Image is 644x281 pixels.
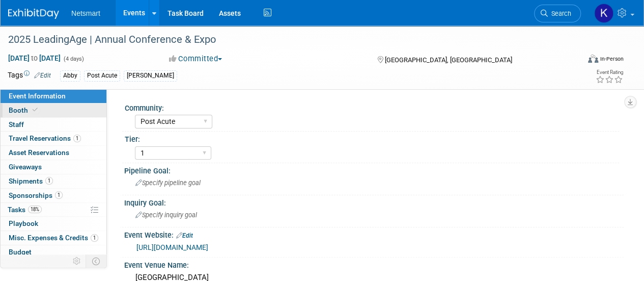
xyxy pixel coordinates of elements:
[1,203,106,217] a: Tasks18%
[1,146,106,160] a: Asset Reservations
[1,174,106,188] a: Shipments1
[1,189,106,202] a: Sponsorships1
[9,120,24,129] span: Staff
[63,56,84,62] span: (4 days)
[9,248,32,256] span: Budget
[73,135,81,142] span: 1
[125,132,619,144] div: Tier:
[136,243,208,251] a: [URL][DOMAIN_NAME]
[548,10,571,17] span: Search
[9,134,81,142] span: Travel Reservations
[33,107,38,113] i: Booth reservation complete
[1,118,106,132] a: Staff
[91,234,98,242] span: 1
[534,53,624,68] div: Event Format
[176,232,193,239] a: Edit
[1,231,106,245] a: Misc. Expenses & Credits1
[1,217,106,231] a: Playbook
[84,70,120,81] div: Post Acute
[1,132,106,145] a: Travel Reservations1
[588,55,598,63] img: Format-Inperson.png
[596,70,623,75] div: Event Rating
[8,70,51,82] td: Tags
[534,5,581,22] a: Search
[68,254,86,268] td: Personalize Event Tab Strip
[384,56,512,64] span: [GEOGRAPHIC_DATA], [GEOGRAPHIC_DATA]
[55,191,63,199] span: 1
[9,148,69,157] span: Asset Reservations
[600,55,624,63] div: In-Person
[28,206,42,213] span: 18%
[124,163,624,176] div: Pipeline Goal:
[135,179,201,187] span: Specify pipeline goal
[9,177,53,185] span: Shipments
[1,89,106,103] a: Event Information
[9,106,40,114] span: Booth
[594,4,613,23] img: Kaitlyn Woicke
[124,195,624,208] div: Inquiry Goal:
[9,219,38,227] span: Playbook
[1,160,106,174] a: Giveaways
[9,163,42,171] span: Giveaways
[9,92,66,100] span: Event Information
[71,9,100,17] span: Netsmart
[135,211,197,219] span: Specify inquiry goal
[124,70,177,81] div: [PERSON_NAME]
[8,54,61,63] span: [DATE] [DATE]
[34,72,51,79] a: Edit
[125,100,619,113] div: Community:
[165,54,226,64] button: Committed
[86,254,107,268] td: Toggle Event Tabs
[8,206,42,214] span: Tasks
[9,191,63,199] span: Sponsorships
[60,70,80,81] div: Abby
[1,104,106,117] a: Booth
[9,234,98,242] span: Misc. Expenses & Credits
[45,177,53,185] span: 1
[30,54,39,62] span: to
[5,31,571,49] div: 2025 LeadingAge | Annual Conference & Expo
[124,258,624,270] div: Event Venue Name:
[1,245,106,259] a: Budget
[124,227,624,241] div: Event Website:
[8,9,59,19] img: ExhibitDay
